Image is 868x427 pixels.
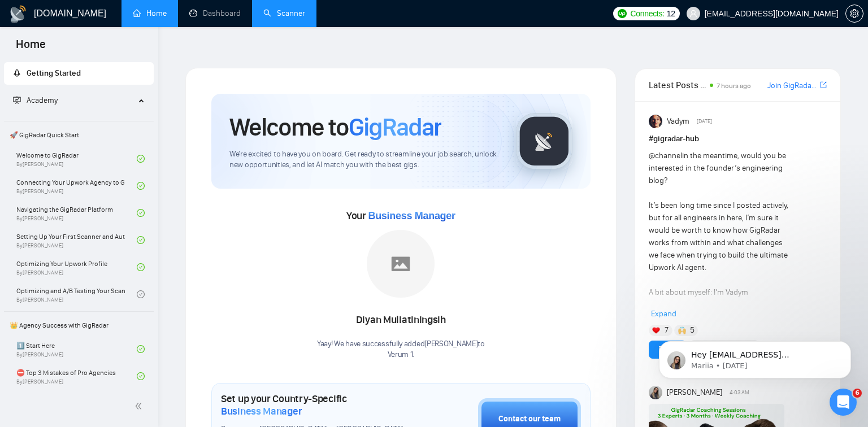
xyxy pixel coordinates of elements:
[346,210,455,222] span: Your
[717,82,751,90] span: 7 hours ago
[5,314,153,337] span: 👑 Agency Success with GigRadar
[317,350,485,360] p: Verum 1 .
[137,372,145,380] span: check-circle
[651,309,676,319] span: Expand
[16,173,137,198] a: Connecting Your Upwork Agency to GigRadarBy[PERSON_NAME]
[649,115,662,128] img: Vadym
[7,36,55,60] span: Home
[16,337,137,361] a: 1️⃣ Start HereBy[PERSON_NAME]
[13,69,21,77] span: rocket
[845,9,863,18] a: setting
[229,149,498,171] span: We're excited to have you on board. Get ready to streamline your job search, unlock new opportuni...
[630,7,664,20] span: Connects:
[820,80,827,90] a: export
[618,9,627,18] img: upwork-logo.png
[134,400,146,412] span: double-left
[13,95,58,105] span: Academy
[16,201,137,225] a: Navigating the GigRadar PlatformBy[PERSON_NAME]
[137,209,145,217] span: check-circle
[667,7,675,20] span: 12
[317,339,485,360] div: Yaay! We have successfully added [PERSON_NAME] to
[317,311,485,330] div: Diyan Muliatiningsih
[853,389,862,398] span: 6
[349,112,441,142] span: GigRadar
[263,8,305,18] a: searchScanner
[642,317,868,396] iframe: Intercom notifications message
[649,78,706,92] span: Latest Posts from the GigRadar Community
[49,33,194,188] span: Hey [EMAIL_ADDRESS][DOMAIN_NAME], Looks like your Upwork agency Verum 1 ran out of connects. We r...
[16,282,137,307] a: Optimizing and A/B Testing Your Scanner for Better ResultsBy[PERSON_NAME]
[133,8,167,18] a: homeHome
[820,80,827,89] span: export
[16,146,137,171] a: Welcome to GigRadarBy[PERSON_NAME]
[16,364,137,389] a: ⛔ Top 3 Mistakes of Pro AgenciesBy[PERSON_NAME]
[137,182,145,190] span: check-circle
[4,62,154,85] li: Getting Started
[49,43,195,54] p: Message from Mariia, sent 1d ago
[649,133,827,145] h1: # gigradar-hub
[9,5,27,23] img: logo
[830,389,857,416] iframe: Intercom live chat
[13,96,21,104] span: fund-projection-screen
[221,405,302,417] span: Business Manager
[697,116,712,127] span: [DATE]
[189,8,241,18] a: dashboardDashboard
[689,10,697,18] span: user
[368,210,455,221] span: Business Manager
[27,95,58,105] span: Academy
[229,112,441,142] h1: Welcome to
[137,290,145,298] span: check-circle
[5,124,153,146] span: 🚀 GigRadar Quick Start
[221,393,422,417] h1: Set up your Country-Specific
[16,255,137,280] a: Optimizing Your Upwork ProfileBy[PERSON_NAME]
[667,115,689,128] span: Vadym
[27,68,81,78] span: Getting Started
[367,230,435,298] img: placeholder.png
[767,80,818,92] a: Join GigRadar Slack Community
[137,263,145,271] span: check-circle
[498,413,561,425] div: Contact our team
[845,5,863,23] button: setting
[137,345,145,353] span: check-circle
[649,151,682,160] span: @channel
[516,113,572,169] img: gigradar-logo.png
[137,155,145,163] span: check-circle
[137,236,145,244] span: check-circle
[16,228,137,252] a: Setting Up Your First Scanner and Auto-BidderBy[PERSON_NAME]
